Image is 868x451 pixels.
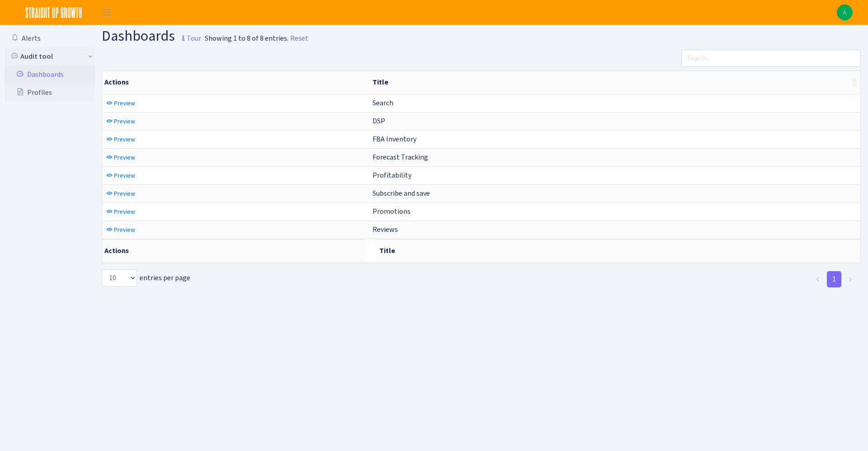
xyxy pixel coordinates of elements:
label: entries per page [102,269,190,287]
span: Search [373,98,393,108]
span: Forecast Tracking [373,152,428,162]
a: Preview [104,205,137,219]
th: Actions [102,71,369,94]
a: Preview [104,96,137,110]
img: Adriana Lara [837,5,853,20]
a: Preview [104,223,137,237]
span: Preview [114,189,135,198]
h1: Dashboards [102,28,201,46]
th: Actions [102,239,365,263]
span: Reviews [373,225,398,234]
a: Audit tool [5,47,95,66]
span: Preview [114,117,135,126]
a: Tour [175,26,201,45]
a: Preview [104,114,137,128]
button: Toggle navigation [95,5,118,20]
a: Dashboards [5,66,95,84]
a: Preview [104,132,137,146]
span: Preview [114,207,135,216]
span: DSP [373,116,385,126]
div: Showing 1 to 8 of 8 entries. [205,33,288,44]
a: Alerts [5,29,95,47]
span: Preview [114,225,135,234]
a: Preview [104,187,137,201]
a: 1 [827,271,841,287]
a: Preview [104,150,137,164]
a: A [837,5,853,20]
th: Title [376,239,860,263]
input: Search... [681,50,861,67]
span: Promotions [373,207,410,216]
span: Preview [114,153,135,162]
span: FBA Inventory [373,134,416,144]
a: Profiles [5,84,95,102]
th: Title : activate to sort column ascending [369,71,860,94]
span: Profitability [373,170,411,180]
span: Preview [114,171,135,180]
a: Preview [104,169,137,183]
span: Subscribe and save [373,188,430,198]
select: entries per page [102,269,137,287]
span: Preview [114,135,135,144]
span: Preview [114,99,135,108]
small: Tour [178,31,201,46]
a: Reset [290,33,308,44]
